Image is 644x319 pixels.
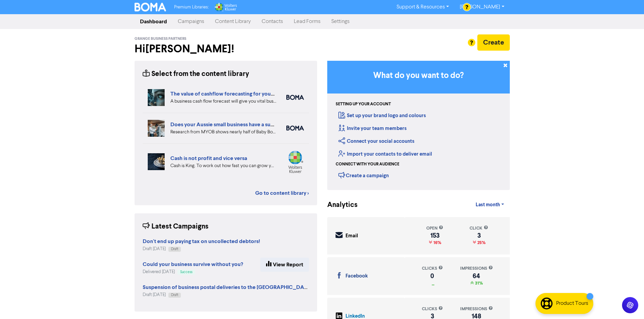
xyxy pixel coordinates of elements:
[338,151,432,157] a: Import your contacts to deliver email
[345,232,358,240] div: Email
[460,273,493,279] div: 64
[260,258,309,272] a: View Report
[255,189,309,197] a: Go to content library >
[460,265,493,272] div: impressions
[422,306,443,312] div: clicks
[391,2,454,12] a: Support & Resources
[470,225,488,232] div: click
[476,202,500,208] span: Last month
[432,240,441,245] span: 16%
[327,200,349,210] div: Analytics
[460,314,493,319] div: 148
[143,261,243,268] strong: Could your business survive without you?
[326,15,355,28] a: Settings
[454,2,509,12] a: [PERSON_NAME]
[345,272,368,280] div: Facebook
[135,36,186,41] span: Grange Business Partners
[477,34,510,51] button: Create
[422,314,443,319] div: 3
[338,138,414,144] a: Connect your social accounts
[210,15,256,28] a: Content Library
[170,129,276,136] div: Research from MYOB shows nearly half of Baby Boomer business owners are planning to exit in the n...
[336,161,399,167] div: Connect with your audience
[338,125,407,132] a: Invite your team members
[143,285,381,290] a: Suspension of business postal deliveries to the [GEOGRAPHIC_DATA]: what options do you have?
[135,3,166,11] img: BOMA Logo
[143,69,249,79] div: Select from the content library
[476,240,485,245] span: 25%
[288,15,326,28] a: Lead Forms
[171,293,178,297] span: Draft
[143,221,209,232] div: Latest Campaigns
[422,273,443,279] div: 0
[460,306,493,312] div: impressions
[610,287,644,319] iframe: Chat Widget
[171,247,178,251] span: Draft
[338,112,426,119] a: Set up your brand logo and colours
[170,121,306,128] a: Does your Aussie small business have a succession plan?
[286,151,304,173] img: wolterskluwer
[135,15,172,28] a: Dashboard
[422,265,443,272] div: clicks
[337,71,500,81] h3: What do you want to do?
[170,162,276,169] div: Cash is King. To work out how fast you can grow your business, you need to look at your projected...
[286,126,304,131] img: boma
[474,281,483,286] span: 31%
[426,233,443,238] div: 153
[174,5,209,9] span: Premium Libraries:
[327,61,510,190] div: Getting Started in BOMA
[336,101,391,107] div: Setting up your account
[143,246,260,252] div: Draft [DATE]
[143,262,243,267] a: Could your business survive without you?
[470,233,488,238] div: 3
[470,198,509,212] a: Last month
[143,239,260,244] a: Don't end up paying tax on uncollected debtors!
[214,3,237,11] img: Wolters Kluwer
[256,15,288,28] a: Contacts
[426,225,443,232] div: open
[143,238,260,245] strong: Don't end up paying tax on uncollected debtors!
[170,90,295,97] a: The value of cashflow forecasting for your business
[170,155,247,162] a: Cash is not profit and vice versa
[143,292,309,298] div: Draft [DATE]
[143,284,381,291] strong: Suspension of business postal deliveries to the [GEOGRAPHIC_DATA]: what options do you have?
[143,269,243,275] div: Delivered [DATE]
[170,98,276,105] div: A business cash flow forecast will give you vital business intelligence to help you scenario-plan...
[286,95,304,100] img: boma_accounting
[172,15,210,28] a: Campaigns
[338,170,389,180] div: Create a campaign
[180,270,192,274] span: Success
[135,43,317,55] h2: Hi [PERSON_NAME] !
[430,281,434,286] span: _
